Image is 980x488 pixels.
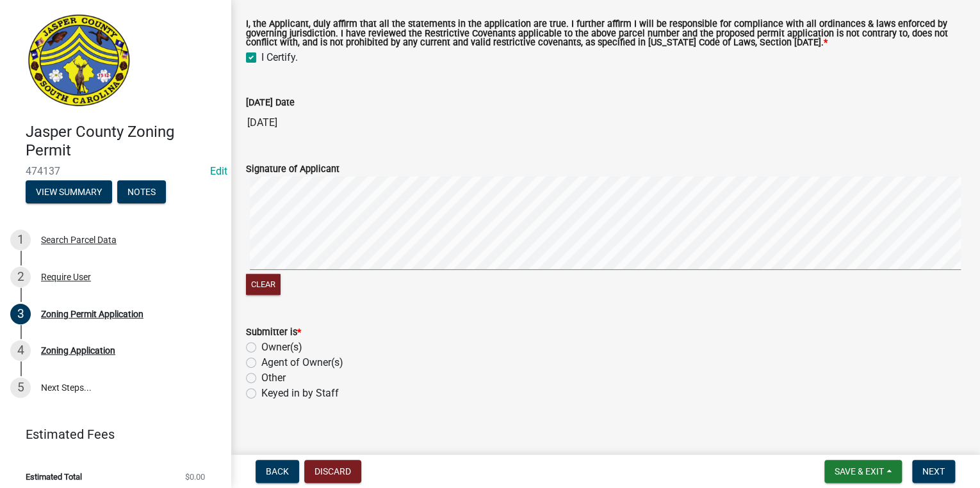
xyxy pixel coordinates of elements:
label: Submitter is [246,328,301,337]
button: Save & Exit [824,460,902,483]
div: Require User [41,272,91,281]
button: Next [912,460,955,483]
span: Save & Exit [835,466,884,476]
span: Next [922,466,945,476]
button: Back [256,460,299,483]
span: $0.00 [185,473,205,481]
div: 4 [10,340,31,361]
label: I, the Applicant, duly affirm that all the statements in the application are true. I further affi... [246,20,965,47]
button: Discard [304,460,361,483]
label: I Certify. [261,50,298,65]
h4: Jasper County Zoning Permit [26,123,220,160]
a: Estimated Fees [10,421,210,447]
label: [DATE] Date [246,98,295,107]
wm-modal-confirm: Summary [26,187,112,198]
wm-modal-confirm: Edit Application Number [210,165,227,177]
div: 3 [10,304,31,324]
div: 2 [10,267,31,287]
label: Keyed in by Staff [261,386,339,401]
span: Back [266,466,289,476]
div: Zoning Permit Application [41,310,143,319]
label: Agent of Owner(s) [261,355,343,370]
div: Zoning Application [41,346,115,355]
button: View Summary [26,180,112,203]
img: Jasper County, South Carolina [26,13,133,109]
wm-modal-confirm: Notes [117,187,166,198]
button: Clear [246,274,281,295]
a: Edit [210,165,227,177]
span: Estimated Total [26,473,82,481]
div: 5 [10,377,31,398]
span: 474137 [26,165,205,177]
label: Owner(s) [261,340,302,355]
div: 1 [10,230,31,250]
div: Search Parcel Data [41,235,117,244]
button: Notes [117,180,166,203]
label: Other [261,370,286,386]
label: Signature of Applicant [246,165,339,174]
